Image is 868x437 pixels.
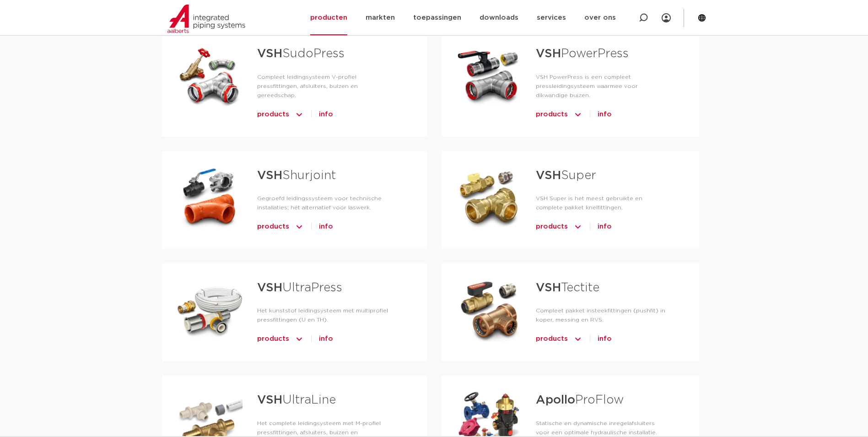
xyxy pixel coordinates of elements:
[295,107,304,122] img: icon-chevron-up-1.svg
[257,107,289,122] span: products
[295,219,304,234] img: icon-chevron-up-1.svg
[257,332,289,346] span: products
[536,394,624,406] a: ApolloProFlow
[536,48,629,60] a: VSHPowerPress
[257,282,282,294] strong: VSH
[536,282,599,294] a: VSHTectite
[536,72,669,100] p: VSH PowerPress is een compleet pressleidingsysteem waarmee voor dikwandige buizen.
[257,306,398,324] p: Het kunststof leidingsysteem met multiprofiel pressfittingen (U en TH).
[598,332,612,346] a: info
[257,394,336,406] a: VSHUltraLine
[257,48,345,60] a: VSHSudoPress
[536,282,561,294] strong: VSH
[536,169,561,181] strong: VSH
[536,48,561,60] strong: VSH
[536,107,568,122] span: products
[257,169,336,181] a: VSHShurjoint
[573,332,582,346] img: icon-chevron-up-1.svg
[257,394,282,406] strong: VSH
[319,219,333,234] a: info
[573,107,582,122] img: icon-chevron-up-1.svg
[257,194,398,212] p: Gegroefd leidingssysteem voor technische installaties; hét alternatief voor laswerk.
[536,332,568,346] span: products
[536,306,669,324] p: Compleet pakket insteekfittingen (pushfit) in koper, messing en RVS.
[536,419,669,437] p: Statische en dynamische inregelafsluiters voor een optimale hydraulische installatie.
[319,332,333,346] a: info
[536,394,575,406] strong: Apollo
[257,48,282,60] strong: VSH
[257,219,289,234] span: products
[319,107,333,122] a: info
[573,219,582,234] img: icon-chevron-up-1.svg
[257,169,282,181] strong: VSH
[536,169,596,181] a: VSHSuper
[598,107,612,122] a: info
[598,219,612,234] a: info
[536,219,568,234] span: products
[257,282,342,294] a: VSHUltraPress
[295,332,304,346] img: icon-chevron-up-1.svg
[257,72,398,100] p: Compleet leidingsysteem V-profiel pressfittingen, afsluiters, buizen en gereedschap.
[536,194,669,212] p: VSH Super is het meest gebruikte en complete pakket knelfittingen.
